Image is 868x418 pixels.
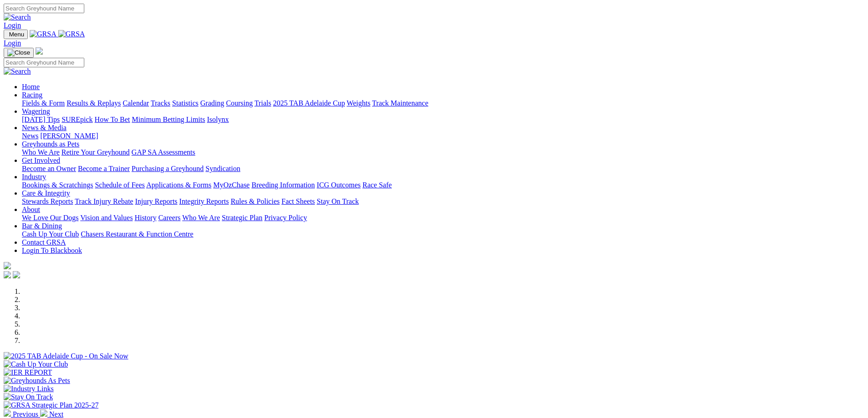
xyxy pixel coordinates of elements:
a: Home [22,83,40,91]
div: News & Media [22,132,864,140]
a: Wagering [22,107,50,115]
a: Isolynx [207,116,229,123]
a: Tracks [151,99,170,107]
span: Menu [9,31,24,38]
a: Cash Up Your Club [22,230,79,238]
a: Bar & Dining [22,222,62,230]
a: Results & Replays [67,99,121,107]
a: Integrity Reports [179,197,229,205]
a: Minimum Betting Limits [132,116,205,123]
div: Greyhounds as Pets [22,148,864,156]
img: Search [4,67,31,76]
button: Toggle navigation [4,30,28,39]
div: Get Involved [22,165,864,173]
a: Login [4,39,21,47]
img: logo-grsa-white.png [36,47,43,55]
a: Privacy Policy [264,214,307,222]
a: Vision and Values [80,214,133,222]
a: Contact GRSA [22,238,66,246]
img: Stay On Track [4,393,53,401]
a: Care & Integrity [22,189,70,197]
a: [DATE] Tips [22,116,60,123]
div: Racing [22,99,864,107]
a: Who We Are [22,148,60,156]
input: Search [4,4,84,13]
img: twitter.svg [13,271,20,278]
img: GRSA Strategic Plan 2025-27 [4,401,98,409]
a: MyOzChase [213,181,250,189]
a: How To Bet [95,116,130,123]
a: Stay On Track [317,197,359,205]
a: Login To Blackbook [22,247,82,254]
a: 2025 TAB Adelaide Cup [273,99,345,107]
a: Fact Sheets [282,197,315,205]
div: Industry [22,181,864,189]
img: GRSA [58,30,85,38]
a: News & Media [22,124,67,131]
a: Trials [254,99,271,107]
a: Injury Reports [135,197,177,205]
input: Search [4,58,84,67]
a: Coursing [226,99,253,107]
a: Careers [158,214,180,222]
a: Fields & Form [22,99,65,107]
img: 2025 TAB Adelaide Cup - On Sale Now [4,352,128,360]
a: About [22,206,40,213]
img: chevron-right-pager-white.svg [40,409,47,417]
a: Breeding Information [252,181,315,189]
img: Search [4,13,31,21]
div: About [22,214,864,222]
div: Bar & Dining [22,230,864,238]
a: Industry [22,173,46,181]
a: Applications & Forms [146,181,211,189]
img: chevron-left-pager-white.svg [4,409,11,417]
div: Wagering [22,116,864,124]
a: Previous [4,410,40,418]
a: We Love Our Dogs [22,214,78,222]
a: News [22,132,38,140]
a: SUREpick [62,116,92,123]
span: Next [49,410,63,418]
a: ICG Outcomes [317,181,360,189]
a: Statistics [172,99,199,107]
img: IER REPORT [4,368,52,377]
a: [PERSON_NAME] [40,132,98,140]
a: Schedule of Fees [95,181,144,189]
a: GAP SA Assessments [132,148,195,156]
a: Become an Owner [22,165,76,172]
a: Next [40,410,63,418]
a: Weights [347,99,370,107]
img: GRSA [30,30,56,38]
a: Race Safe [362,181,391,189]
a: Greyhounds as Pets [22,140,79,148]
a: Retire Your Greyhound [62,148,130,156]
img: Greyhounds As Pets [4,377,70,385]
a: Become a Trainer [78,165,130,172]
a: Get Involved [22,156,60,164]
a: Login [4,21,21,29]
a: Purchasing a Greyhound [132,165,204,172]
a: Racing [22,91,42,99]
div: Care & Integrity [22,197,864,206]
button: Toggle navigation [4,48,34,58]
a: Chasers Restaurant & Function Centre [81,230,193,238]
a: Strategic Plan [222,214,262,222]
img: Industry Links [4,385,54,393]
a: Stewards Reports [22,197,73,205]
a: Bookings & Scratchings [22,181,93,189]
a: Who We Are [182,214,220,222]
a: Syndication [205,165,240,172]
img: logo-grsa-white.png [4,262,11,269]
a: History [134,214,156,222]
span: Previous [13,410,38,418]
a: Grading [200,99,224,107]
a: Track Injury Rebate [75,197,133,205]
a: Calendar [123,99,149,107]
img: facebook.svg [4,271,11,278]
a: Rules & Policies [231,197,280,205]
img: Close [7,49,30,56]
img: Cash Up Your Club [4,360,68,368]
a: Track Maintenance [372,99,428,107]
